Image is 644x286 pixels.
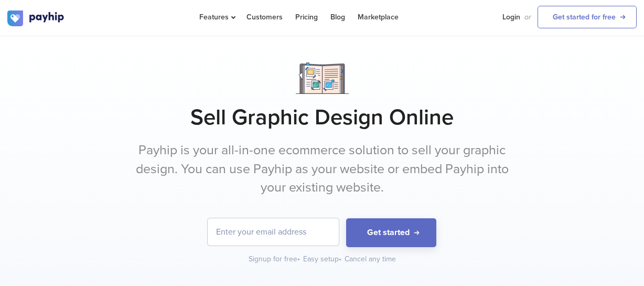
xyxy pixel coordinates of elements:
div: Signup for free [249,254,301,264]
img: Notebook.png [296,62,349,94]
div: Cancel any time [345,254,396,264]
button: Get started [346,218,436,247]
a: Get started for free [538,6,637,28]
img: logo.svg [7,10,65,26]
p: Payhip is your all-in-one ecommerce solution to sell your graphic design. You can use Payhip as y... [125,141,519,197]
h1: Sell Graphic Design Online [7,104,637,131]
span: Features [199,13,234,22]
input: Enter your email address [208,218,339,246]
div: Easy setup [303,254,342,264]
span: • [297,255,300,263]
span: • [339,255,341,263]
